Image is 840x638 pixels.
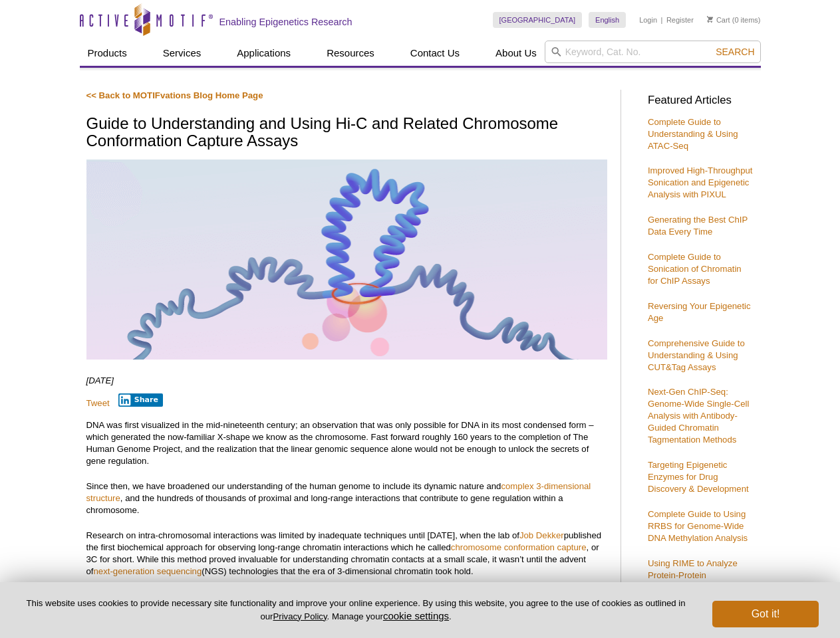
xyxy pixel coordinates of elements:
li: (0 items) [707,12,761,28]
h1: Guide to Understanding and Using Hi-C and Related Chromosome Conformation Capture Assays [86,115,607,152]
a: Generating the Best ChIP Data Every Time [648,215,748,237]
a: Complete Guide to Sonication of Chromatin for ChIP Assays [648,252,742,286]
span: Search [716,47,754,57]
a: Targeting Epigenetic Enzymes for Drug Discovery & Development [648,460,749,494]
a: Privacy Policy [273,611,327,621]
a: Complete Guide to Understanding & Using ATAC-Seq [648,117,738,151]
a: Using RIME to Analyze Protein-Protein Interactions on Chromatin [648,558,748,592]
img: Hi-C [86,159,607,360]
button: Got it! [712,601,819,627]
a: Complete Guide to Using RRBS for Genome-Wide DNA Methylation Analysis [648,509,748,543]
em: [DATE] [86,375,114,385]
a: English [589,12,626,28]
a: [GEOGRAPHIC_DATA] [493,12,583,28]
a: Contact Us [402,41,468,66]
a: Improved High-Throughput Sonication and Epigenetic Analysis with PIXUL [648,165,753,199]
button: cookie settings [383,610,449,621]
a: next-generation sequencing [94,566,202,576]
a: Job Dekker [519,530,564,540]
a: Next-Gen ChIP-Seq: Genome-Wide Single-Cell Analysis with Antibody-Guided Chromatin Tagmentation M... [648,387,749,445]
li: | [661,12,663,28]
a: Comprehensive Guide to Understanding & Using CUT&Tag Assays [648,338,745,372]
a: Products [80,41,135,66]
a: Reversing Your Epigenetic Age [648,301,751,323]
input: Keyword, Cat. No. [545,41,761,63]
p: This website uses cookies to provide necessary site functionality and improve your online experie... [21,597,690,623]
a: Cart [707,15,730,25]
a: << Back to MOTIFvations Blog Home Page [86,90,263,100]
h2: Enabling Epigenetics Research [219,16,352,28]
a: Tweet [86,398,110,408]
a: chromosome conformation capture [451,542,587,552]
img: Your Cart [707,16,713,23]
h3: Featured Articles [648,95,754,106]
p: Since then, we have broadened our understanding of the human genome to include its dynamic nature... [86,480,607,516]
a: Services [155,41,210,66]
a: About Us [488,41,545,66]
p: DNA was first visualized in the mid-nineteenth century; an observation that was only possible for... [86,419,607,467]
a: Login [639,15,657,25]
p: Research on intra-chromosomal interactions was limited by inadequate techniques until [DATE], whe... [86,530,607,578]
button: Search [712,46,758,58]
a: Resources [319,41,382,66]
a: Register [666,15,694,25]
button: Share [118,393,163,407]
a: Applications [229,41,299,66]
